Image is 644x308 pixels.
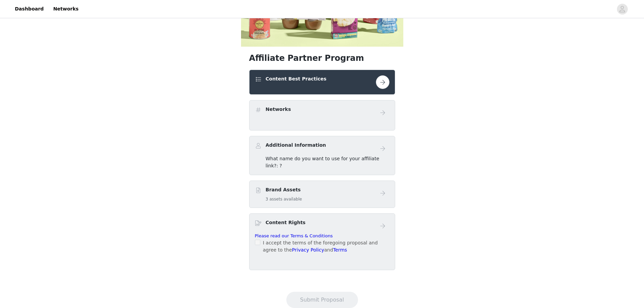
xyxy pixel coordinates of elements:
h4: Content Rights [266,219,306,226]
a: Privacy Policy [292,247,324,253]
div: Content Best Practices [249,70,395,95]
h1: Affiliate Partner Program [249,52,395,64]
h4: Brand Assets [266,186,302,193]
button: Submit Proposal [286,292,358,308]
div: Additional Information [249,136,395,175]
div: Networks [249,100,395,131]
a: Please read our Terms & Conditions [255,233,333,238]
p: I accept the terms of the foregoing proposal and agree to the and [263,239,389,254]
h5: 3 assets available [266,196,302,202]
a: Terms [333,247,347,253]
div: Content Rights [249,213,395,270]
div: Brand Assets [249,181,395,208]
div: avatar [619,4,625,15]
h4: Additional Information [266,142,326,149]
span: What name do you want to use for your affiliate link?: ? [266,156,379,168]
h4: Content Best Practices [266,75,327,82]
h4: Networks [266,106,291,113]
a: Networks [49,1,82,17]
a: Dashboard [11,1,48,17]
